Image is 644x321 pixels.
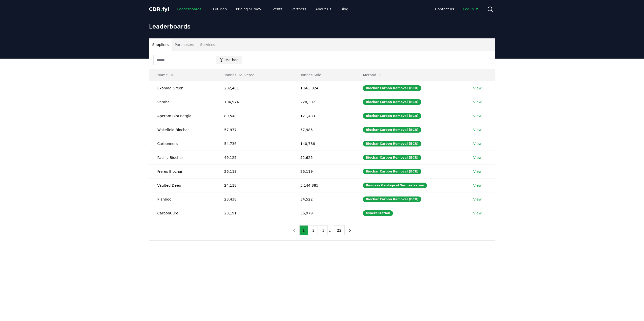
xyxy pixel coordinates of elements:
td: 34,522 [292,192,355,206]
a: View [473,183,482,188]
td: 54,736 [216,137,292,151]
td: 57,977 [216,123,292,137]
td: Pacific Biochar [149,151,216,164]
td: Carboneers [149,137,216,151]
span: CDR fyi [149,6,169,12]
td: Vaulted Deep [149,178,216,192]
a: Partners [287,5,310,14]
button: 1 [299,225,308,235]
div: Biochar Carbon Removal (BCR) [363,99,421,105]
td: 5,144,885 [292,178,355,192]
td: 104,974 [216,95,292,109]
td: 202,461 [216,81,292,95]
td: 52,625 [292,151,355,164]
div: Biochar Carbon Removal (BCR) [363,169,421,174]
td: Exomad Green [149,81,216,95]
td: Aperam BioEnergia [149,109,216,123]
td: 49,125 [216,151,292,164]
div: Biochar Carbon Removal (BCR) [363,141,421,146]
td: 23,191 [216,206,292,220]
button: 22 [334,225,345,235]
td: 140,786 [292,137,355,151]
button: 3 [319,225,328,235]
nav: Main [173,5,352,14]
button: Suppliers [149,39,172,51]
div: Biochar Carbon Removal (BCR) [363,196,421,202]
span: . [160,6,162,12]
td: 89,548 [216,109,292,123]
a: CDR.fyi [149,6,169,13]
div: Biochar Carbon Removal (BCR) [363,113,421,119]
a: Contact us [431,5,458,14]
button: Tonnes Sold [296,70,331,80]
td: 26,119 [292,164,355,178]
div: Biochar Carbon Removal (BCR) [363,85,421,91]
td: 24,118 [216,178,292,192]
div: Biochar Carbon Removal (BCR) [363,127,421,133]
a: CDR Map [206,5,231,14]
td: 26,119 [216,164,292,178]
a: Blog [337,5,352,14]
a: Leaderboards [173,5,205,14]
a: View [473,100,482,105]
td: 36,979 [292,206,355,220]
button: Method [216,56,242,64]
td: 1,663,824 [292,81,355,95]
div: Mineralization [363,210,393,216]
a: View [473,127,482,132]
div: Biochar Carbon Removal (BCR) [363,155,421,160]
a: View [473,211,482,216]
a: Events [266,5,286,14]
button: next page [346,225,354,235]
li: ... [329,227,333,233]
td: Freres Biochar [149,164,216,178]
h1: Leaderboards [149,22,495,30]
button: Tonnes Delivered [220,70,265,80]
a: Pricing Survey [232,5,265,14]
a: Log in [459,5,483,14]
a: View [473,155,482,160]
td: Wakefield Biochar [149,123,216,137]
td: 57,985 [292,123,355,137]
span: Log in [463,7,479,12]
button: 2 [309,225,318,235]
div: Biomass Geological Sequestration [363,183,427,188]
button: Name [153,70,178,80]
a: View [473,86,482,91]
a: View [473,169,482,174]
td: CarbonCure [149,206,216,220]
button: Method [359,70,386,80]
a: View [473,197,482,202]
button: Services [197,39,218,51]
td: Planboo [149,192,216,206]
a: View [473,113,482,118]
button: Purchasers [172,39,197,51]
nav: Main [431,5,483,14]
td: Varaha [149,95,216,109]
a: View [473,141,482,146]
td: 23,438 [216,192,292,206]
a: About Us [311,5,335,14]
td: 220,307 [292,95,355,109]
td: 121,433 [292,109,355,123]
